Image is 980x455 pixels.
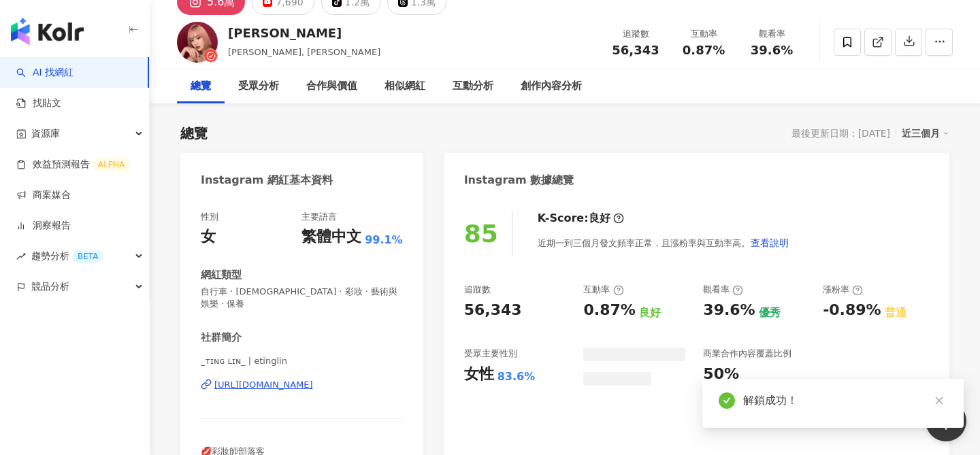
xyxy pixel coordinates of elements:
[464,173,574,188] div: Instagram 數據總覽
[639,305,661,320] div: 良好
[464,300,522,321] div: 56,343
[201,331,242,345] div: 社群簡介
[72,250,103,263] div: BETA
[703,300,755,321] div: 39.6%
[306,78,357,95] div: 合作與價值
[31,271,69,302] span: 競品分析
[464,348,517,360] div: 受眾主要性別
[589,211,610,226] div: 良好
[201,355,403,367] span: _ᴛɪɴɢ ʟɪɴ_ | etinglin
[823,300,881,321] div: -0.89%
[538,229,789,256] div: 近期一到三個月發文頻率正常，且漲粉率與互動率高。
[934,396,944,405] span: close
[751,44,793,57] span: 39.6%
[16,252,26,261] span: rise
[703,364,739,385] div: 50%
[750,229,789,256] button: 查看說明
[583,300,635,321] div: 0.87%
[201,211,218,223] div: 性別
[678,27,730,41] div: 互動率
[16,188,71,202] a: 商案媒合
[791,128,890,139] div: 最後更新日期：[DATE]
[16,97,61,110] a: 找貼文
[31,241,103,271] span: 趨勢分析
[719,392,735,409] span: check-circle
[201,226,216,248] div: 女
[365,233,403,248] span: 99.1%
[683,44,725,57] span: 0.87%
[743,392,947,409] div: 解鎖成功！
[612,43,659,57] span: 56,343
[301,226,361,248] div: 繁體中文
[31,118,60,149] span: 資源庫
[703,284,743,296] div: 觀看率
[301,211,337,223] div: 主要語言
[521,78,582,95] div: 創作內容分析
[180,124,208,143] div: 總覽
[538,211,624,226] div: K-Score :
[902,124,949,142] div: 近三個月
[177,22,218,63] img: KOL Avatar
[11,18,84,45] img: logo
[746,27,798,41] div: 觀看率
[703,348,791,360] div: 商業合作內容覆蓋比例
[823,284,863,296] div: 漲粉率
[191,78,211,95] div: 總覽
[201,268,242,282] div: 網紅類型
[201,173,333,188] div: Instagram 網紅基本資料
[583,284,623,296] div: 互動率
[497,369,536,384] div: 83.6%
[759,305,781,320] div: 優秀
[201,379,403,391] a: [URL][DOMAIN_NAME]
[228,24,380,41] div: [PERSON_NAME]
[16,219,71,233] a: 洞察報告
[464,220,498,248] div: 85
[610,27,661,41] div: 追蹤數
[885,305,906,320] div: 普通
[214,379,313,391] div: [URL][DOMAIN_NAME]
[385,78,425,95] div: 相似網紅
[201,286,403,310] span: 自行車 · [DEMOGRAPHIC_DATA] · 彩妝 · 藝術與娛樂 · 保養
[464,284,491,296] div: 追蹤數
[238,78,279,95] div: 受眾分析
[464,364,494,385] div: 女性
[751,237,789,248] span: 查看說明
[228,47,380,57] span: [PERSON_NAME], [PERSON_NAME]
[16,158,130,171] a: 效益預測報告ALPHA
[453,78,493,95] div: 互動分析
[16,66,73,80] a: searchAI 找網紅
